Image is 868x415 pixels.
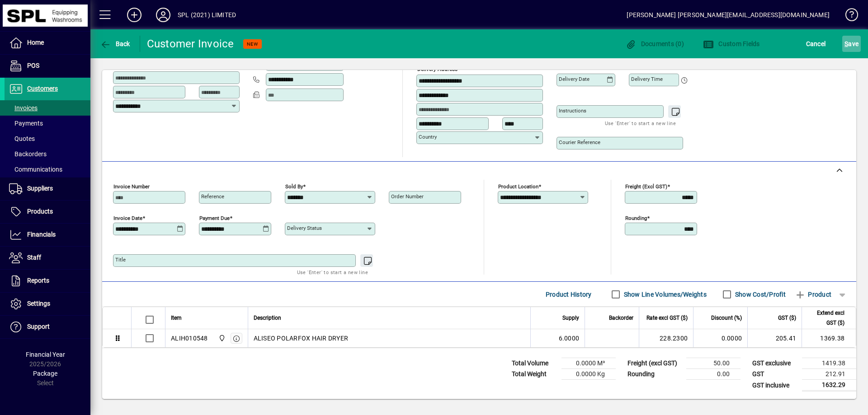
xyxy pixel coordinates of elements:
[748,369,802,380] td: GST
[516,59,531,73] a: View on map
[623,36,686,52] button: Documents (0)
[623,369,686,380] td: Rounding
[562,313,579,323] span: Supply
[625,215,647,221] mat-label: Rounding
[9,104,38,112] span: Invoices
[839,2,857,31] a: Knowledge Base
[733,290,786,299] label: Show Cost/Profit
[27,39,44,46] span: Home
[844,37,859,51] span: ave
[115,256,126,263] mat-label: Title
[605,118,676,128] mat-hint: Use 'Enter' to start a new line
[686,358,741,369] td: 50.00
[5,201,90,223] a: Products
[27,277,49,284] span: Reports
[507,358,561,369] td: Total Volume
[622,290,707,299] label: Show Line Volumes/Weights
[247,41,258,47] span: NEW
[686,369,741,380] td: 0.00
[27,300,50,307] span: Settings
[5,177,90,200] a: Suppliers
[285,183,303,190] mat-label: Sold by
[90,36,140,52] app-page-header-button: Back
[5,131,90,146] a: Quotes
[559,76,590,82] mat-label: Delivery date
[795,287,831,302] span: Product
[559,139,600,145] mat-label: Courier Reference
[27,323,50,330] span: Support
[804,36,828,52] button: Cancel
[5,247,90,269] a: Staff
[693,329,747,347] td: 0.0000
[149,7,178,23] button: Profile
[27,85,58,92] span: Customers
[199,215,230,221] mat-label: Payment due
[623,358,686,369] td: Freight (excl GST)
[559,107,586,114] mat-label: Instructions
[254,334,349,343] span: ALISEO POLARFOX HAIR DRYER
[27,231,56,238] span: Financials
[747,329,802,347] td: 205.41
[5,55,90,77] a: POS
[171,313,182,323] span: Item
[507,369,561,380] td: Total Weight
[9,120,43,127] span: Payments
[27,254,41,261] span: Staff
[778,313,796,323] span: GST ($)
[844,40,848,47] span: S
[113,183,150,190] mat-label: Invoice number
[645,334,688,343] div: 228.2300
[5,146,90,162] a: Backorders
[171,334,208,343] div: ALIH010548
[9,150,47,158] span: Backorders
[254,313,281,323] span: Description
[297,267,368,277] mat-hint: Use 'Enter' to start a new line
[27,62,39,69] span: POS
[561,369,616,380] td: 0.0000 Kg
[5,162,90,177] a: Communications
[201,193,224,200] mat-label: Reference
[559,334,580,343] span: 6.0000
[748,380,802,391] td: GST inclusive
[807,308,844,328] span: Extend excl GST ($)
[113,215,142,221] mat-label: Invoice date
[27,208,53,215] span: Products
[748,358,802,369] td: GST exclusive
[5,270,90,292] a: Reports
[546,287,592,302] span: Product History
[625,40,684,47] span: Documents (0)
[802,380,856,391] td: 1632.29
[498,183,538,190] mat-label: Product location
[627,8,830,22] div: [PERSON_NAME] [PERSON_NAME][EMAIL_ADDRESS][DOMAIN_NAME]
[98,36,132,52] button: Back
[33,370,57,377] span: Package
[9,135,35,142] span: Quotes
[802,358,856,369] td: 1419.38
[9,166,62,173] span: Communications
[609,313,633,323] span: Backorder
[5,116,90,131] a: Payments
[5,293,90,315] a: Settings
[5,224,90,246] a: Financials
[178,8,236,22] div: SPL (2021) LIMITED
[711,313,742,323] span: Discount (%)
[531,59,545,74] button: Choose address
[802,369,856,380] td: 212.91
[419,134,437,140] mat-label: Country
[147,37,234,51] div: Customer Invoice
[287,225,322,231] mat-label: Delivery status
[631,76,663,82] mat-label: Delivery time
[561,358,616,369] td: 0.0000 M³
[790,286,836,303] button: Product
[646,313,688,323] span: Rate excl GST ($)
[542,286,595,303] button: Product History
[842,36,861,52] button: Save
[5,100,90,116] a: Invoices
[703,40,760,47] span: Custom Fields
[27,185,53,192] span: Suppliers
[216,333,226,343] span: SPL (2021) Limited
[625,183,667,190] mat-label: Freight (excl GST)
[802,329,856,347] td: 1369.38
[701,36,762,52] button: Custom Fields
[120,7,149,23] button: Add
